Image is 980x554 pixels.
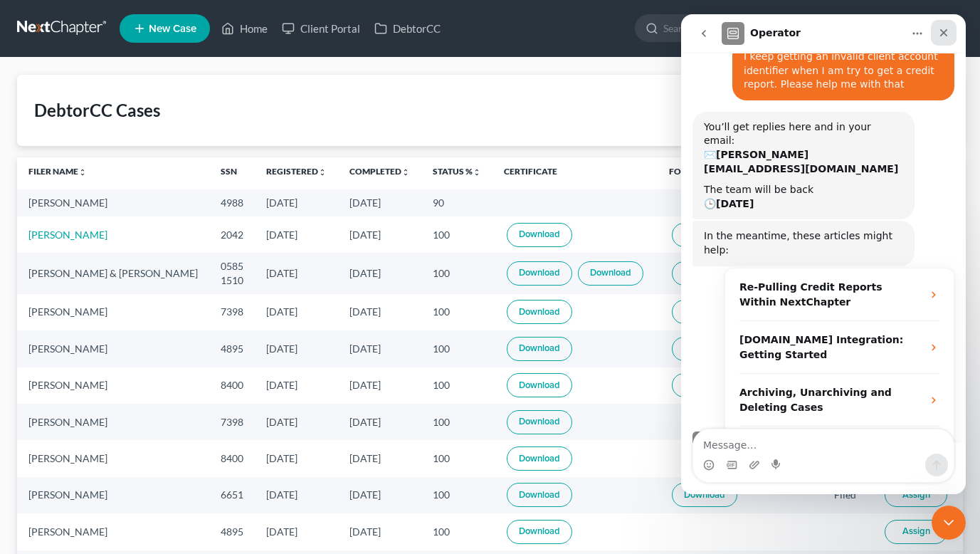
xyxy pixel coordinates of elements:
[885,520,947,544] button: Assign
[507,337,572,361] a: Download
[28,229,107,241] a: [PERSON_NAME]
[681,14,966,494] iframe: Intercom live chat
[318,168,327,177] i: unfold_more
[338,294,421,330] td: [DATE]
[492,157,658,190] th: Certificate
[255,513,338,550] td: [DATE]
[658,157,823,190] th: Form B423
[221,305,243,319] div: 7398
[28,378,198,392] div: [PERSON_NAME]
[266,166,327,177] a: Registeredunfold_more
[507,446,572,471] a: Download
[338,189,421,216] td: [DATE]
[338,330,421,367] td: [DATE]
[421,330,492,367] td: 100
[433,166,481,177] a: Status %unfold_more
[672,483,737,507] a: Download
[421,440,492,476] td: 100
[221,415,243,429] div: 7398
[338,216,421,253] td: [DATE]
[902,489,930,501] span: Assign
[672,223,737,247] a: Download
[255,440,338,476] td: [DATE]
[932,506,966,540] iframe: Intercom live chat
[221,228,243,242] div: 2042
[221,378,243,392] div: 8400
[28,525,198,539] div: [PERSON_NAME]
[421,513,492,550] td: 100
[672,261,737,286] a: Download
[349,166,410,177] a: Completedunfold_more
[421,216,492,253] td: 100
[221,488,243,502] div: 6651
[507,261,572,286] a: Download
[421,367,492,404] td: 100
[255,189,338,216] td: [DATE]
[34,99,160,122] div: DebtorCC Cases
[338,440,421,476] td: [DATE]
[507,483,572,507] a: Download
[473,168,481,177] i: unfold_more
[663,15,794,41] input: Search by name...
[672,337,737,361] a: Download
[902,526,930,537] span: Assign
[885,483,947,507] button: Assign
[672,373,737,397] a: Download
[275,16,367,41] a: Client Portal
[28,266,198,281] div: [PERSON_NAME] & [PERSON_NAME]
[149,23,196,34] span: New Case
[28,305,198,319] div: [PERSON_NAME]
[221,273,243,288] div: 1510
[338,404,421,440] td: [DATE]
[221,196,243,210] div: 4988
[421,404,492,440] td: 100
[221,342,243,356] div: 4895
[221,451,243,466] div: 8400
[255,330,338,367] td: [DATE]
[507,520,572,544] a: Download
[421,253,492,293] td: 100
[255,216,338,253] td: [DATE]
[507,300,572,324] a: Download
[28,488,198,502] div: [PERSON_NAME]
[28,451,198,466] div: [PERSON_NAME]
[367,16,448,41] a: DebtorCC
[507,223,572,247] a: Download
[255,477,338,513] td: [DATE]
[421,477,492,513] td: 100
[255,294,338,330] td: [DATE]
[221,259,243,273] div: 0585
[28,342,198,356] div: [PERSON_NAME]
[28,196,198,210] div: [PERSON_NAME]
[401,168,410,177] i: unfold_more
[78,168,87,177] i: unfold_more
[834,488,862,502] div: Filed
[338,477,421,513] td: [DATE]
[255,404,338,440] td: [DATE]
